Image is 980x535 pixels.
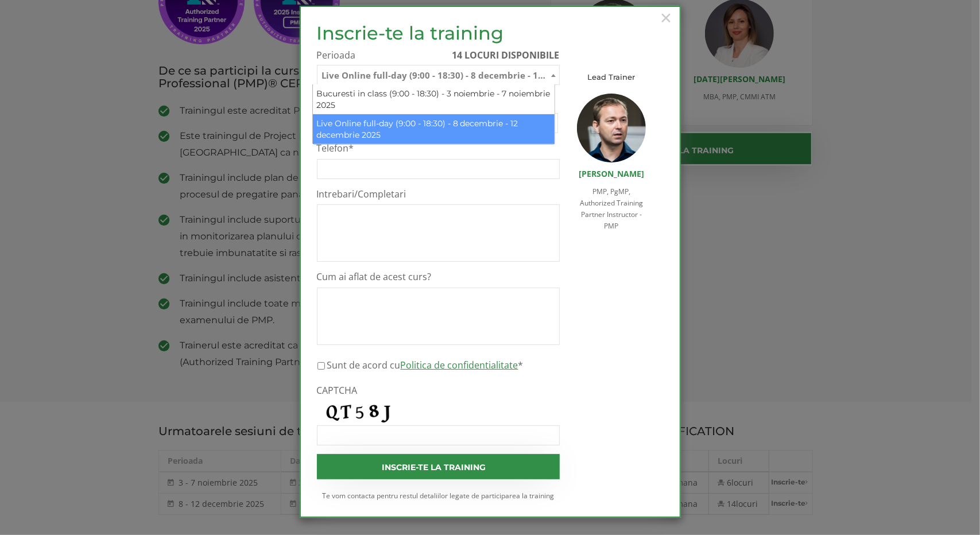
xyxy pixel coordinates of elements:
label: Telefon [317,142,560,154]
span: × [659,2,674,33]
h3: Lead Trainer [577,73,646,81]
label: Sunt de acord cu * [327,358,524,372]
a: Politica de confidentialitate [401,359,518,371]
li: Bucuresti in class (9:00 - 18:30) - 3 noiembrie - 7 noiembrie 2025 [313,84,555,114]
span: Live Online full-day (9:00 - 18:30) - 8 decembrie - 12 decembrie 2025 [317,65,560,85]
button: Close [659,5,674,30]
label: Intrebari/Completari [317,188,560,200]
span: locuri disponibile [465,49,560,61]
h2: Inscrie-te la training [317,23,560,43]
label: CAPTCHA [317,385,560,397]
span: PMP, PgMP, Authorized Training Partner Instructor - PMP [580,187,643,231]
li: Live Online full-day (9:00 - 18:30) - 8 decembrie - 12 decembrie 2025 [313,114,555,144]
a: [PERSON_NAME] [579,168,644,179]
span: 14 [452,49,463,61]
label: Perioada [317,49,560,62]
span: Live Online full-day (9:00 - 18:30) - 8 decembrie - 12 decembrie 2025 [317,65,559,86]
label: Cum ai aflat de acest curs? [317,271,560,283]
small: Te vom contacta pentru restul detaliilor legate de participarea la training [317,491,560,501]
input: Inscrie-te la training [317,454,560,479]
